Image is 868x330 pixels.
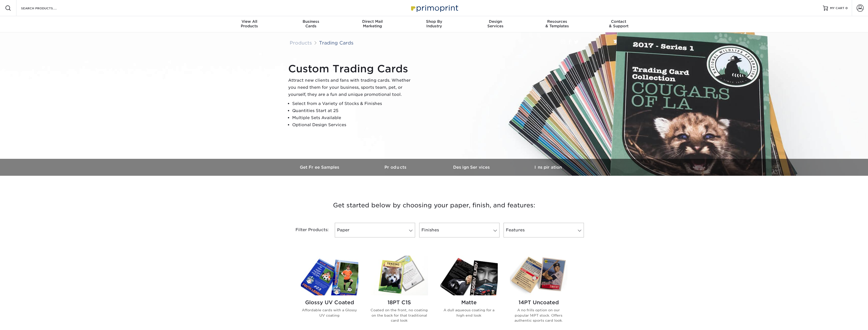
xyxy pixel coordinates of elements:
[371,256,428,295] img: 18PT C1S Trading Cards
[358,159,434,176] a: Products
[510,159,586,176] a: Inspiration
[588,19,650,24] span: Contact
[301,256,358,295] img: Glossy UV Coated Trading Cards
[510,307,567,323] p: A no frills option on our popular 14PT stock. Offers authentic sports card look.
[292,100,415,107] li: Select from a Variety of Stocks & Finishes
[526,19,588,28] div: & Templates
[419,223,500,237] a: Finishes
[21,5,70,11] input: SEARCH PRODUCTS.....
[292,107,415,114] li: Quantities Start at 25
[465,19,526,28] div: Services
[282,159,358,176] a: Get Free Samples
[342,16,403,32] a: Direct MailMarketing
[440,299,498,305] h2: Matte
[403,19,465,28] div: Industry
[440,307,498,318] p: A dull aqueous coating for a high end look
[504,223,584,237] a: Features
[403,16,465,32] a: Shop ByIndustry
[290,40,312,46] a: Products
[510,165,586,170] h3: Inspiration
[526,19,588,24] span: Resources
[335,223,415,237] a: Paper
[371,299,428,305] h2: 18PT C1S
[371,307,428,323] p: Coated on the front, no coating on the back for that traditional card look
[280,16,342,32] a: BusinessCards
[830,6,844,10] span: MY CART
[282,165,358,170] h3: Get Free Samples
[288,63,415,75] h1: Custom Trading Cards
[588,19,650,28] div: & Support
[510,256,567,295] img: 14PT Uncoated Trading Cards
[319,40,354,46] a: Trading Cards
[403,19,465,24] span: Shop By
[219,19,280,28] div: Products
[465,19,526,24] span: Design
[301,299,358,305] h2: Glossy UV Coated
[282,223,333,237] div: Filter Products:
[280,19,342,24] span: Business
[358,165,434,170] h3: Products
[342,19,403,28] div: Marketing
[286,194,582,217] h3: Get started below by choosing your paper, finish, and features:
[219,19,280,24] span: View All
[845,6,848,10] span: 0
[219,16,280,32] a: View AllProducts
[280,19,342,28] div: Cards
[288,77,415,98] p: Attract new clients and fans with trading cards. Whether you need them for your business, sports ...
[588,16,650,32] a: Contact& Support
[301,307,358,318] p: Affordable cards with a Glossy UV coating
[434,165,510,170] h3: Design Services
[292,114,415,121] li: Multiple Sets Available
[434,159,510,176] a: Design Services
[292,121,415,128] li: Optional Design Services
[526,16,588,32] a: Resources& Templates
[440,256,498,295] img: Matte Trading Cards
[342,19,403,24] span: Direct Mail
[510,299,567,305] h2: 14PT Uncoated
[465,16,526,32] a: DesignServices
[409,3,459,13] img: Primoprint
